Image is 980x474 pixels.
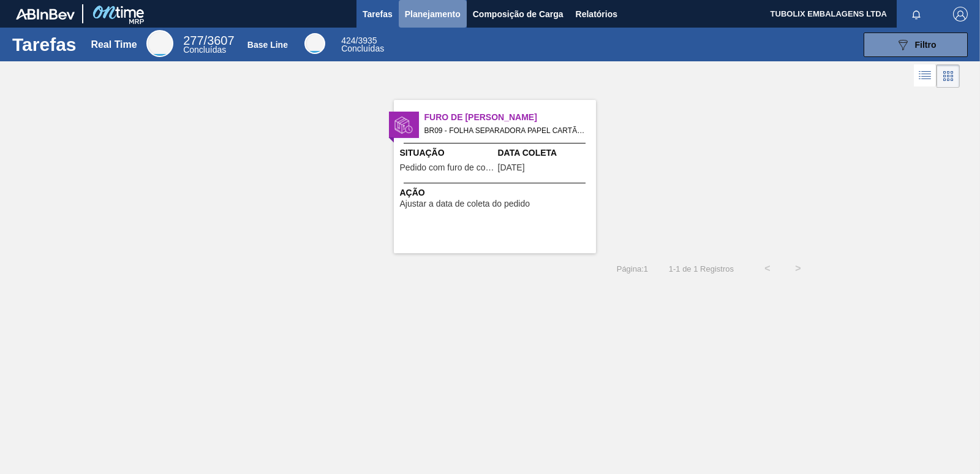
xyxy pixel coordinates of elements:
span: 1 - 1 de 1 Registros [666,264,734,273]
span: BR09 - FOLHA SEPARADORA PAPEL CARTÃO Pedido - 2008907 [424,124,586,137]
span: Filtro [915,40,937,50]
div: Visão em Lista [914,64,937,88]
div: Base Line [341,37,384,53]
div: Real Time [146,30,173,57]
span: Situação [400,147,495,159]
button: > [783,253,813,284]
span: Ajustar a data de coleta do pedido [400,199,530,208]
button: Notificações [897,6,936,23]
span: Planejamento [405,7,461,21]
span: Relatórios [576,7,617,21]
span: / 3935 [341,36,377,45]
button: Filtro [864,32,968,57]
img: status [394,116,413,134]
span: Tarefas [363,7,393,21]
div: Visão em Cards [937,64,960,88]
div: Base Line [304,33,325,54]
div: Real Time [91,39,137,50]
span: Ação [400,186,593,199]
span: Concluídas [341,44,384,53]
span: Furo de Coleta [424,111,596,124]
span: 424 [341,36,355,45]
span: 09/09/2025 [498,163,525,172]
span: Data Coleta [498,147,593,159]
h1: Tarefas [12,37,77,52]
span: Composição de Carga [473,7,563,21]
span: / 3607 [183,34,234,47]
span: Pedido com furo de coleta [400,163,495,172]
button: < [752,253,783,284]
img: TNhmsLtSVTkK8tSr43FrP2fwEKptu5GPRR3wAAAABJRU5ErkJggg== [16,9,75,20]
div: Real Time [183,36,234,54]
span: Página : 1 [617,264,648,273]
span: 277 [183,34,203,47]
img: Logout [953,7,968,21]
span: Concluídas [183,45,226,55]
div: Base Line [247,40,288,50]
